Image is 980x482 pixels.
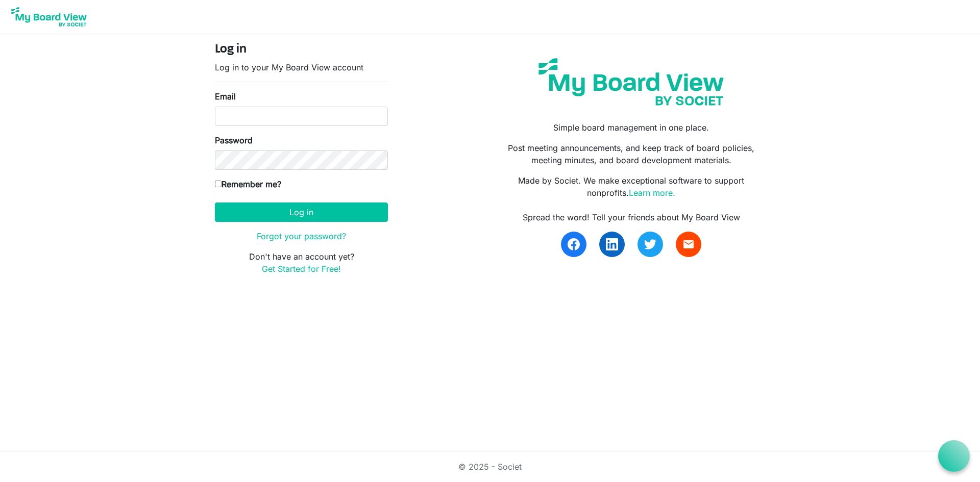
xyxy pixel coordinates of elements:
button: Log in [215,202,388,222]
a: Learn more. [629,188,675,198]
p: Post meeting announcements, and keep track of board policies, meeting minutes, and board developm... [498,142,765,166]
div: Spread the word! Tell your friends about My Board View [498,211,765,223]
label: Password [215,134,253,146]
img: twitter.svg [644,238,656,250]
p: Log in to your My Board View account [215,61,388,73]
p: Simple board management in one place. [498,121,765,134]
p: Made by Societ. We make exceptional software to support nonprofits. [498,174,765,199]
input: Remember me? [215,181,222,187]
a: email [676,232,701,257]
span: email [682,238,695,250]
img: linkedin.svg [606,238,618,250]
img: my-board-view-societ.svg [531,50,731,113]
img: My Board View Logo [8,4,90,30]
a: Get Started for Free! [262,264,341,274]
img: facebook.svg [568,238,580,250]
h4: Log in [215,42,388,57]
label: Remember me? [215,178,281,190]
p: Don't have an account yet? [215,250,388,275]
a: Forgot your password? [257,231,346,241]
a: © 2025 - Societ [458,462,522,472]
label: Email [215,90,236,103]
